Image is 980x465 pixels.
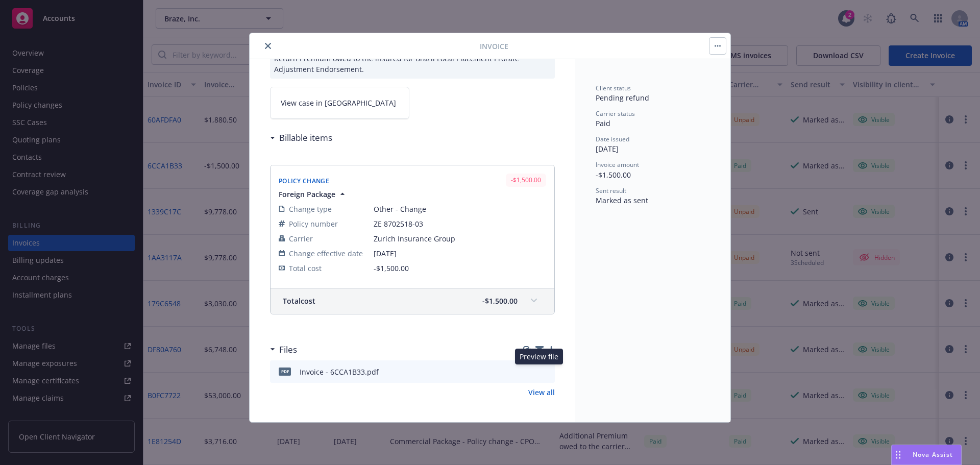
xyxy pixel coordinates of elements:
[528,387,555,398] a: View all
[596,160,639,169] span: Invoice amount
[596,144,619,154] span: [DATE]
[596,195,648,205] span: Marked as sent
[596,84,631,92] span: Client status
[913,450,953,459] span: Nova Assist
[289,233,313,244] span: Carrier
[289,263,322,274] span: Total cost
[289,204,332,214] span: Change type
[480,41,508,52] span: Invoice
[506,174,546,186] div: -$1,500.00
[279,131,332,144] h3: Billable items
[270,87,409,119] a: View case in [GEOGRAPHIC_DATA]
[281,97,396,108] span: View case in [GEOGRAPHIC_DATA]
[596,109,635,118] span: Carrier status
[270,343,297,356] div: Files
[270,131,332,144] div: Billable items
[515,349,563,364] div: Preview file
[525,366,533,377] button: download file
[542,366,551,377] button: preview file
[279,343,297,356] h3: Files
[891,445,962,465] button: Nova Assist
[482,296,518,306] span: -$1,500.00
[374,233,546,244] span: Zurich Insurance Group
[283,296,315,306] span: Total cost
[596,186,626,195] span: Sent result
[300,366,379,377] div: Invoice - 6CCA1B33.pdf
[289,218,338,229] span: Policy number
[279,189,348,200] button: Foreign Package
[270,49,555,79] div: Return Premium owed to the insured for Brazil Local Placement Prorate Adjustment Endorsement.
[374,263,409,273] span: -$1,500.00
[374,218,546,229] span: ZE 8702518-03
[279,368,291,375] span: pdf
[279,189,335,200] span: Foreign Package
[262,40,274,52] button: close
[289,248,363,259] span: Change effective date
[596,135,629,143] span: Date issued
[596,93,649,103] span: Pending refund
[596,170,631,180] span: -$1,500.00
[374,204,546,214] span: Other - Change
[596,118,610,128] span: Paid
[374,248,546,259] span: [DATE]
[271,288,554,314] div: Totalcost-$1,500.00
[892,445,904,464] div: Drag to move
[279,177,329,185] span: Policy Change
